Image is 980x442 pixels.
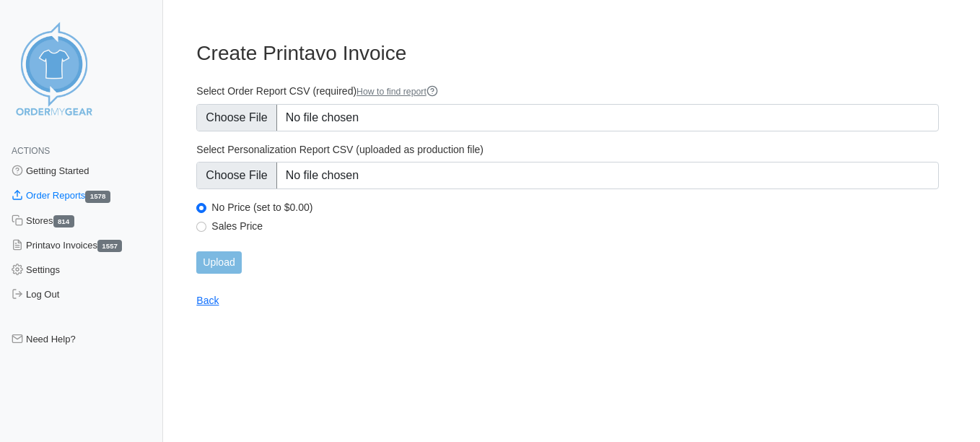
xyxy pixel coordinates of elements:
[196,143,939,156] label: Select Personalization Report CSV (uploaded as production file)
[196,251,241,274] input: Upload
[196,41,939,66] h3: Create Printavo Invoice
[356,87,438,97] a: How to find report
[85,191,110,203] span: 1578
[97,240,122,252] span: 1557
[211,201,939,214] label: No Price (set to $0.00)
[12,146,50,156] span: Actions
[53,215,74,227] span: 814
[211,220,939,233] label: Sales Price
[196,84,939,98] label: Select Order Report CSV (required)
[196,295,219,306] a: Back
